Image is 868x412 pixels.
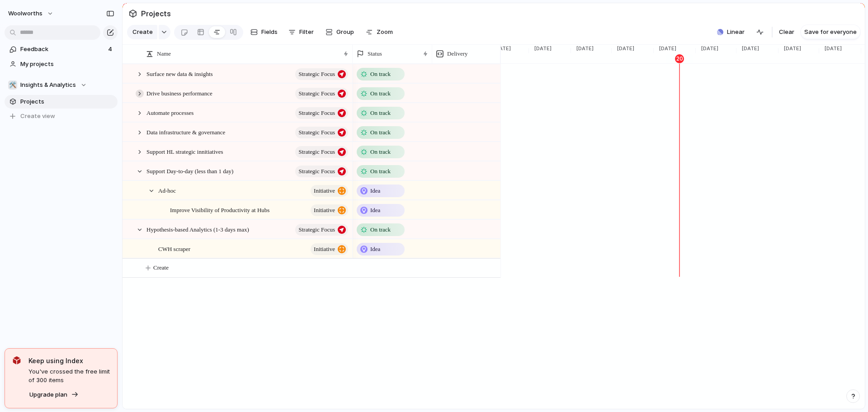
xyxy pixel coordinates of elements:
a: Feedback4 [5,43,118,56]
button: Zoom [362,25,396,39]
span: Upgrade plan [29,390,67,399]
div: 20 [675,54,684,63]
span: [DATE] [778,45,804,52]
span: Ad-hoc [158,185,176,195]
span: [DATE] [571,45,596,52]
span: Idea [370,206,380,215]
span: Projects [20,97,114,106]
span: Strategic Focus [298,68,335,81]
button: Linear [713,25,748,39]
button: woolworths [4,6,58,21]
button: Strategic Focus [295,224,348,236]
span: 4 [108,45,114,54]
span: Automate processes [146,107,193,118]
span: Strategic Focus [298,146,335,158]
button: Create [132,259,514,277]
span: Strategic Focus [298,107,335,119]
span: Strategic Focus [298,165,335,178]
button: Save for everyone [801,25,860,39]
span: My projects [20,60,114,69]
span: [DATE] [819,45,844,52]
span: Insights & Analytics [20,81,76,90]
span: Strategic Focus [298,223,335,236]
span: You've crossed the free limit of 300 items [28,367,110,385]
span: Hypothesis-based Analytics (1-3 days max) [146,224,249,234]
span: On track [370,167,391,176]
span: [DATE] [736,45,762,52]
span: Filter [299,28,314,37]
span: On track [370,147,391,156]
span: Idea [370,245,380,254]
button: Strategic Focus [295,107,348,119]
span: Fields [261,28,278,37]
button: Create [127,25,157,39]
span: On track [370,70,391,79]
button: Strategic Focus [295,68,348,80]
button: Create view [5,109,118,123]
button: Strategic Focus [295,88,348,99]
span: Drive business performance [146,88,212,98]
span: Surface new data & insights [146,68,213,79]
span: On track [370,89,391,98]
span: Linear [727,28,745,37]
span: Data infrastructure & governance [146,127,225,137]
button: Group [321,25,359,39]
button: Upgrade plan [27,388,81,401]
span: Support HL strategic innitiatives [146,146,223,156]
a: My projects [5,57,118,71]
span: initiative [314,185,335,197]
span: Zoom [377,28,393,37]
button: Strategic Focus [295,127,348,138]
span: Create [132,28,153,37]
span: On track [370,225,391,234]
button: initiative [311,185,348,197]
button: Fields [247,25,281,39]
span: Idea [370,186,380,195]
span: [DATE] [488,45,514,52]
span: Save for everyone [804,28,857,37]
span: Feedback [20,45,105,54]
button: Strategic Focus [295,146,348,158]
span: [DATE] [612,45,637,52]
span: woolworths [8,9,42,18]
span: On track [370,128,391,137]
span: [DATE] [696,45,721,52]
span: initiative [314,204,335,217]
span: On track [370,109,391,118]
span: [DATE] [654,45,679,52]
span: [DATE] [529,45,554,52]
span: Clear [779,28,794,37]
span: Keep using Index [28,356,110,365]
span: Strategic Focus [298,126,335,139]
button: Strategic Focus [295,166,348,177]
span: Support Day-to-day (less than 1 day) [146,166,233,176]
button: Clear [775,25,798,39]
span: Create view [20,112,55,121]
span: initiative [314,243,335,256]
span: Create [153,263,169,272]
button: 🛠️Insights & Analytics [5,78,118,92]
span: CWH scraper [158,243,190,254]
a: Projects [5,95,118,109]
button: initiative [311,204,348,216]
span: Projects [139,5,173,22]
button: Filter [285,25,317,39]
span: Strategic Focus [298,87,335,100]
span: Improve Visibility of Productivity at Hubs [170,204,269,215]
div: 🛠️ [8,81,17,90]
button: initiative [311,243,348,255]
span: Group [336,28,354,37]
